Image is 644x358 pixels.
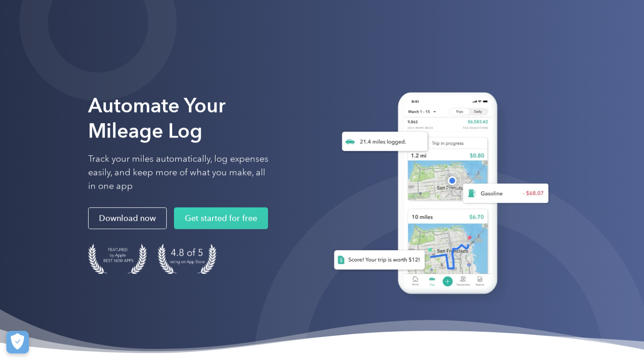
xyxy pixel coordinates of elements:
[6,331,29,353] button: Cookies Settings
[88,153,269,193] p: Track your miles automatically, log expenses easily, and keep more of what you make, all in one app
[88,93,226,143] strong: Automate Your Mileage Log
[88,208,167,229] a: Download now
[158,244,216,274] img: 4.9 out of 5 stars on the app store
[320,83,556,308] img: Everlance, mileage tracker app, expense tracking app
[174,208,268,229] a: Get started for free
[88,244,147,274] img: Badge for Featured by Apple Best New Apps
